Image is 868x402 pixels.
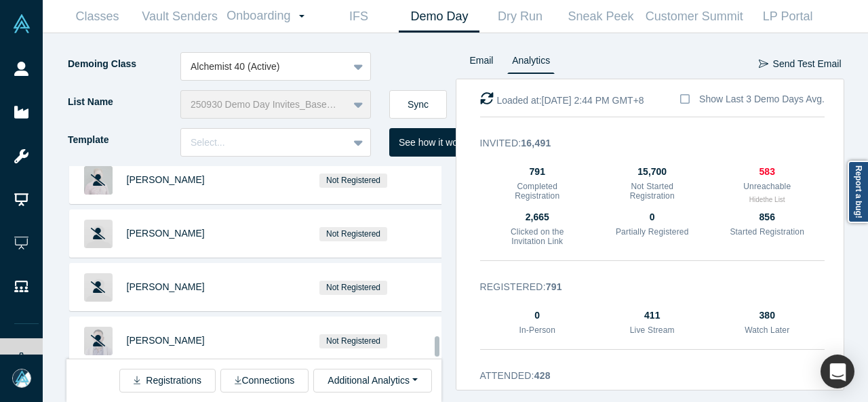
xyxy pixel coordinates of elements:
h3: Started Registration [729,227,805,237]
div: 0 [614,210,690,224]
label: Demoing Class [66,52,180,76]
h3: Invited : [480,136,806,150]
h3: In-Person [499,325,575,335]
a: Onboarding [222,1,318,32]
div: Show Last 3 Demo Days Avg. [699,92,825,106]
a: Classes [57,1,138,33]
strong: 428 [534,370,551,381]
label: List Name [66,90,180,114]
button: See how it works [389,128,480,157]
span: Not Registered [319,227,388,241]
a: Report a bug! [848,161,868,223]
label: Template [66,128,180,152]
h3: Partially Registered [614,227,690,237]
h3: Live Stream [614,325,690,335]
strong: 16,491 [521,138,551,148]
button: Additional Analytics [313,369,431,393]
a: [PERSON_NAME] [127,335,205,346]
a: [PERSON_NAME] [127,228,205,239]
button: Registrations [119,369,216,393]
h3: Clicked on the Invitation Link [499,227,575,247]
div: 411 [614,308,690,323]
div: 380 [729,308,805,323]
a: [PERSON_NAME] [127,174,205,185]
div: 791 [499,165,575,179]
span: Not Registered [319,281,388,295]
a: Vault Senders [138,1,222,33]
div: 583 [729,165,805,179]
img: Mia Scott's Account [12,369,31,388]
div: 2,665 [499,210,575,224]
h3: Unreachable [729,182,805,191]
strong: 791 [546,281,562,292]
div: 0 [499,308,575,323]
button: Send Test Email [758,52,842,76]
h3: Registered : [480,280,806,294]
span: Not Registered [319,334,388,348]
button: Hidethe List [749,195,785,205]
a: Demo Day [399,1,479,33]
div: Loaded at: [DATE] 2:44 PM GMT+8 [480,92,644,108]
h3: Watch Later [729,325,805,335]
a: LP Portal [747,1,828,33]
a: Dry Run [479,1,560,33]
span: Not Registered [319,174,388,188]
a: IFS [318,1,399,33]
div: 856 [729,210,805,224]
a: Sneak Peek [560,1,641,33]
h3: Not Started Registration [614,182,690,201]
h3: Completed Registration [499,182,575,201]
button: Connections [220,369,309,393]
a: [PERSON_NAME] [127,281,205,292]
button: Sync [389,90,447,119]
img: Alchemist Vault Logo [12,14,31,33]
div: 15,700 [614,165,690,179]
a: Email [465,52,498,74]
h3: Attended : [480,369,806,383]
a: Customer Summit [641,1,747,33]
a: Analytics [507,52,555,74]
